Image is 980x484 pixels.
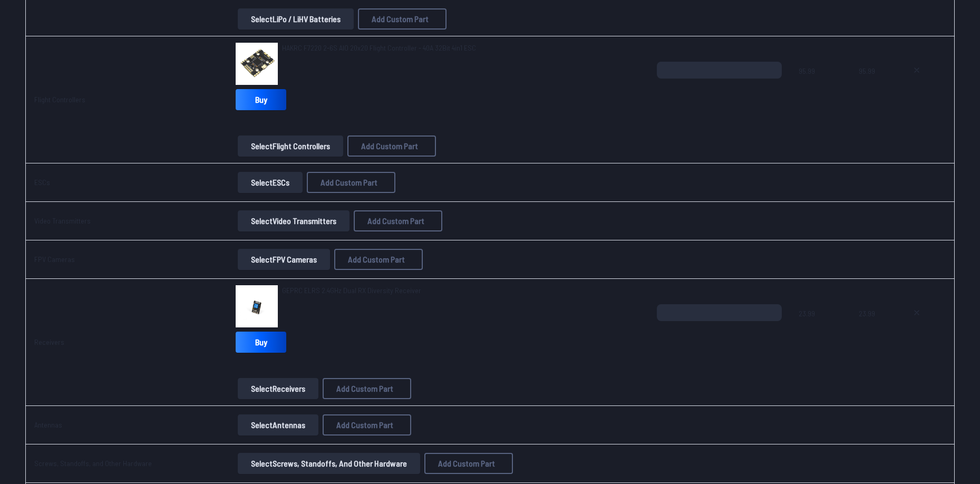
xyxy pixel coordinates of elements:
button: Add Custom Part [334,249,423,270]
a: FPV Cameras [34,255,75,264]
button: SelectFlight Controllers [238,135,343,157]
button: SelectLiPo / LiHV Batteries [238,8,354,30]
a: SelectReceivers [236,378,321,399]
span: Add Custom Part [348,255,405,264]
span: 23.99 [859,304,887,355]
a: Buy [236,332,286,353]
img: image [236,285,278,327]
button: Add Custom Part [347,135,436,157]
button: Add Custom Part [354,210,442,231]
button: Add Custom Part [307,172,395,193]
a: SelectVideo Transmitters [236,210,352,231]
a: Receivers [34,337,64,346]
a: SelectScrews, Standoffs, and Other Hardware [236,453,422,474]
a: SelectESCs [236,172,305,193]
a: Video Transmitters [34,216,91,225]
a: SelectFlight Controllers [236,135,345,157]
button: Add Custom Part [323,414,411,435]
span: Add Custom Part [336,384,393,393]
span: Add Custom Part [367,217,424,225]
a: HAKRC F7220 2-6S AIO 20x20 Flight Controller - 40A 32Bit 4in1 ESC [282,43,476,53]
a: ESCs [34,178,50,187]
span: 23.99 [799,304,842,355]
button: Add Custom Part [323,378,411,399]
a: SelectAntennas [236,414,321,435]
button: Add Custom Part [424,453,513,474]
a: SelectLiPo / LiHV Batteries [236,8,356,30]
a: Antennas [34,420,62,429]
button: SelectVideo Transmitters [238,210,350,231]
button: SelectFPV Cameras [238,249,330,270]
span: Add Custom Part [336,421,393,429]
span: Add Custom Part [438,459,495,468]
span: HAKRC F7220 2-6S AIO 20x20 Flight Controller - 40A 32Bit 4in1 ESC [282,43,476,52]
span: Add Custom Part [372,15,429,23]
img: image [236,43,278,85]
a: SelectFPV Cameras [236,249,332,270]
button: Add Custom Part [358,8,447,30]
a: Screws, Standoffs, and Other Hardware [34,459,152,468]
a: Buy [236,89,286,110]
span: 95.99 [859,62,887,112]
button: SelectReceivers [238,378,318,399]
a: Flight Controllers [34,95,85,104]
button: SelectAntennas [238,414,318,435]
button: SelectScrews, Standoffs, and Other Hardware [238,453,420,474]
button: SelectESCs [238,172,303,193]
span: GEPRC ELRS 2.4GHz Dual RX Diversity Receiver [282,286,421,295]
a: GEPRC ELRS 2.4GHz Dual RX Diversity Receiver [282,285,421,296]
span: Add Custom Part [361,142,418,150]
span: Add Custom Part [321,178,377,187]
span: 95.99 [799,62,842,112]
